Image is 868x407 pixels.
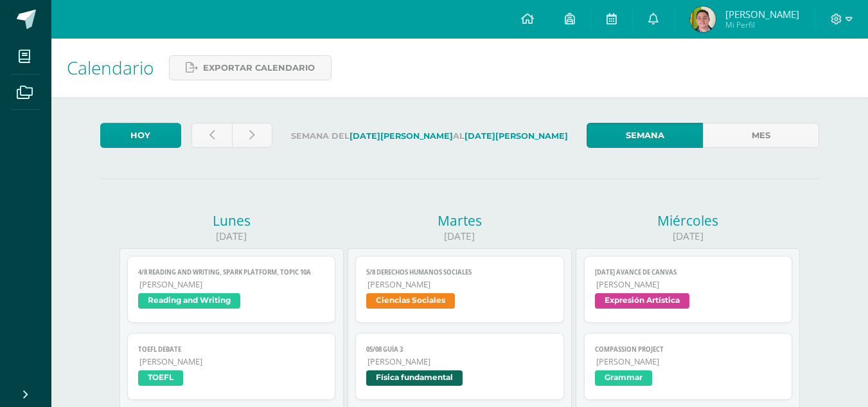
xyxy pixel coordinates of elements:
[138,293,240,309] span: Reading and Writing
[576,230,800,243] div: [DATE]
[139,279,325,290] span: [PERSON_NAME]
[368,279,553,290] span: [PERSON_NAME]
[366,370,463,386] span: Física fundamental
[355,256,564,323] a: 5/8 Derechos Humanos Sociales[PERSON_NAME]Ciencias Sociales
[368,356,553,367] span: [PERSON_NAME]
[169,55,332,80] a: Exportar calendario
[127,333,336,400] a: TOEFL Debate[PERSON_NAME]TOEFL
[138,268,325,276] span: 4/8 REading and Writing, Spark platform, topic 10A
[203,56,315,80] span: Exportar calendario
[100,123,181,148] a: Hoy
[584,333,793,400] a: Compassion project[PERSON_NAME]Grammar
[120,212,344,230] div: Lunes
[584,256,793,323] a: [DATE] avance de canvas[PERSON_NAME]Expresión Artística
[138,345,325,354] span: TOEFL Debate
[348,230,572,243] div: [DATE]
[595,370,652,386] span: Grammar
[348,212,572,230] div: Martes
[595,345,782,354] span: Compassion project
[703,123,819,148] a: Mes
[690,6,716,32] img: 2ac621d885da50cde50dcbe7d88617bc.png
[366,345,553,354] span: 05/08 Guía 3
[725,19,799,30] span: Mi Perfil
[138,370,183,386] span: TOEFL
[139,356,325,367] span: [PERSON_NAME]
[595,268,782,276] span: [DATE] avance de canvas
[67,55,154,80] span: Calendario
[587,123,703,148] a: Semana
[725,8,799,21] span: [PERSON_NAME]
[596,279,782,290] span: [PERSON_NAME]
[576,212,800,230] div: Miércoles
[366,293,455,309] span: Ciencias Sociales
[596,356,782,367] span: [PERSON_NAME]
[350,131,453,141] strong: [DATE][PERSON_NAME]
[355,333,564,400] a: 05/08 Guía 3[PERSON_NAME]Física fundamental
[595,293,689,309] span: Expresión Artística
[465,131,568,141] strong: [DATE][PERSON_NAME]
[120,230,344,243] div: [DATE]
[366,268,553,276] span: 5/8 Derechos Humanos Sociales
[127,256,336,323] a: 4/8 REading and Writing, Spark platform, topic 10A[PERSON_NAME]Reading and Writing
[283,123,576,149] label: Semana del al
